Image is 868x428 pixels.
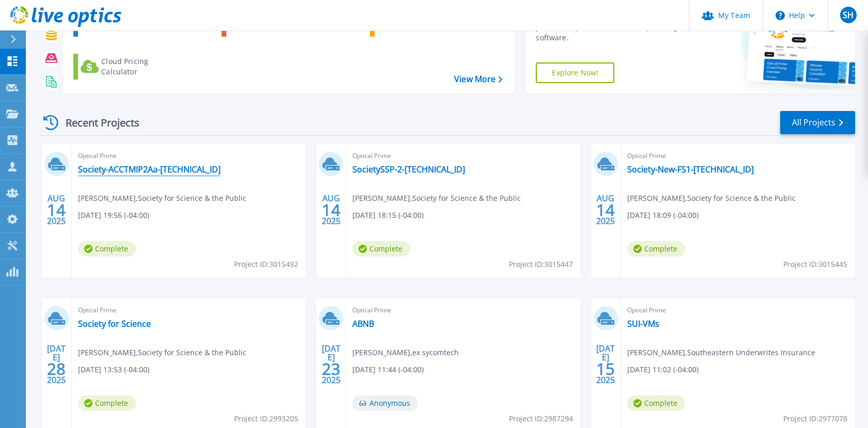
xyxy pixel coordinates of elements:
[321,191,341,229] div: AUG 2025
[352,395,418,411] span: Anonymous
[78,347,246,358] span: [PERSON_NAME] , Society for Science & the Public
[454,74,502,84] a: View More
[78,395,136,411] span: Complete
[321,345,341,383] div: [DATE] 2025
[234,259,298,270] span: Project ID: 3015492
[596,205,615,214] span: 14
[78,241,136,257] span: Complete
[627,347,815,358] span: [PERSON_NAME] , Southeastern Underwrites Insurance
[78,305,300,316] span: Optical Prime
[322,205,340,214] span: 14
[352,347,459,358] span: [PERSON_NAME] , ex sycomtech
[627,193,796,204] span: [PERSON_NAME] , Society for Science & the Public
[78,164,221,175] a: Society-ACCTMIP2Aa-[TECHNICAL_ID]
[352,150,574,162] span: Optical Prime
[47,205,66,214] span: 14
[783,413,847,424] span: Project ID: 2977078
[627,241,685,257] span: Complete
[627,305,849,316] span: Optical Prime
[509,413,573,424] span: Project ID: 2987294
[352,210,424,221] span: [DATE] 18:15 (-04:00)
[78,210,149,221] span: [DATE] 19:56 (-04:00)
[596,364,615,373] span: 15
[73,54,189,80] a: Cloud Pricing Calculator
[47,191,66,229] div: AUG 2025
[352,305,574,316] span: Optical Prime
[352,319,374,329] a: ABNB
[627,164,754,175] a: Society-New-FS1-[TECHNICAL_ID]
[47,345,66,383] div: [DATE] 2025
[234,413,298,424] span: Project ID: 2993205
[509,259,573,270] span: Project ID: 3015447
[627,150,849,162] span: Optical Prime
[843,11,854,19] span: SH
[627,319,659,329] a: SUI-VMs
[40,110,153,135] div: Recent Projects
[47,364,66,373] span: 28
[352,241,410,257] span: Complete
[78,319,151,329] a: Society for Science
[627,364,699,375] span: [DATE] 11:02 (-04:00)
[78,193,246,204] span: [PERSON_NAME] , Society for Science & the Public
[596,191,615,229] div: AUG 2025
[536,62,614,83] a: Explore Now!
[322,364,340,373] span: 23
[352,364,424,375] span: [DATE] 11:44 (-04:00)
[627,395,685,411] span: Complete
[627,210,699,221] span: [DATE] 18:09 (-04:00)
[101,56,184,77] div: Cloud Pricing Calculator
[352,193,521,204] span: [PERSON_NAME] , Society for Science & the Public
[596,345,615,383] div: [DATE] 2025
[780,111,855,134] a: All Projects
[78,150,300,162] span: Optical Prime
[352,164,465,175] a: SocietySSP-2-[TECHNICAL_ID]
[783,259,847,270] span: Project ID: 3015445
[78,364,149,375] span: [DATE] 13:53 (-04:00)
